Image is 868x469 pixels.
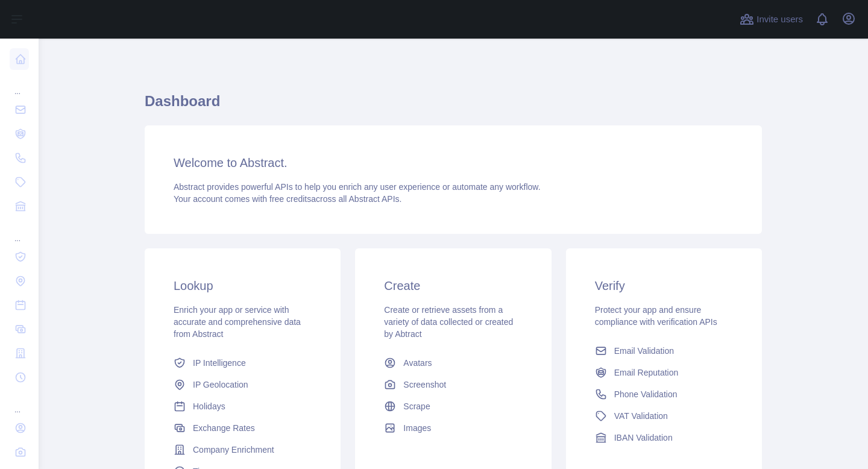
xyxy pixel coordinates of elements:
[269,194,311,204] span: free credits
[384,277,522,294] h3: Create
[145,92,762,121] h1: Dashboard
[193,422,255,434] span: Exchange Rates
[614,367,679,379] span: Email Reputation
[403,422,431,434] span: Images
[595,305,717,327] span: Protect your app and ensure compliance with verification APIs
[174,194,401,204] span: Your account comes with across all Abstract APIs.
[737,10,805,29] button: Invite users
[174,305,301,339] span: Enrich your app or service with accurate and comprehensive data from Abstract
[384,305,513,339] span: Create or retrieve assets from a variety of data collected or created by Abtract
[379,352,527,374] a: Avatars
[403,357,432,369] span: Avatars
[193,379,248,391] span: IP Geolocation
[10,72,29,96] div: ...
[614,388,678,400] span: Phone Validation
[614,432,673,444] span: IBAN Validation
[590,340,738,362] a: Email Validation
[403,400,430,412] span: Scrape
[379,395,527,417] a: Scrape
[174,277,312,294] h3: Lookup
[193,357,246,369] span: IP Intelligence
[590,383,738,405] a: Phone Validation
[169,439,316,461] a: Company Enrichment
[614,410,668,422] span: VAT Validation
[193,444,274,456] span: Company Enrichment
[10,391,29,415] div: ...
[169,374,316,395] a: IP Geolocation
[756,13,803,27] span: Invite users
[590,427,738,449] a: IBAN Validation
[193,400,225,412] span: Holidays
[169,395,316,417] a: Holidays
[595,277,733,294] h3: Verify
[614,345,674,357] span: Email Validation
[174,182,541,192] span: Abstract provides powerful APIs to help you enrich any user experience or automate any workflow.
[403,379,446,391] span: Screenshot
[379,417,527,439] a: Images
[590,362,738,383] a: Email Reputation
[10,219,29,244] div: ...
[169,417,316,439] a: Exchange Rates
[379,374,527,395] a: Screenshot
[590,405,738,427] a: VAT Validation
[174,154,733,171] h3: Welcome to Abstract.
[169,352,316,374] a: IP Intelligence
